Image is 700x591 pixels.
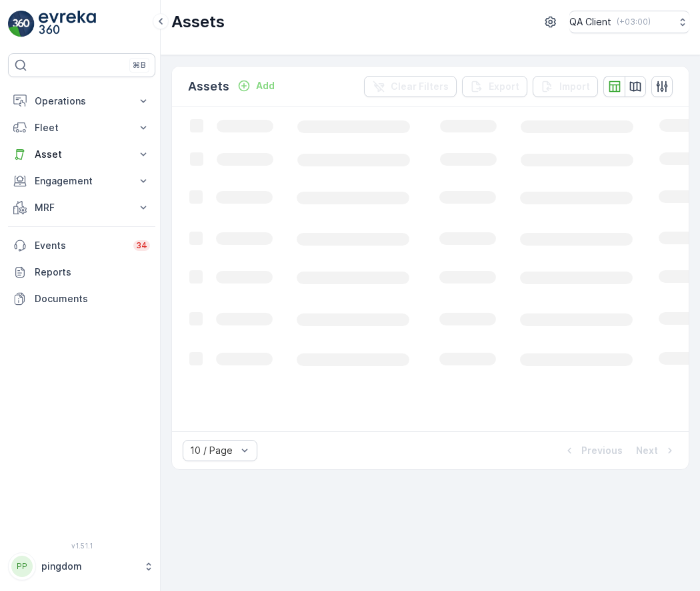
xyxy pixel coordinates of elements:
[8,259,155,286] a: Reports
[581,444,623,457] p: Previous
[462,76,527,97] button: Export
[8,194,155,221] button: MRF
[8,88,155,114] button: Operations
[232,78,280,94] button: Add
[41,560,137,573] p: pingdom
[8,552,155,580] button: PPpingdom
[188,77,229,96] p: Assets
[11,556,33,577] div: PP
[35,148,129,161] p: Asset
[561,443,624,459] button: Previous
[617,17,651,27] p: ( +03:00 )
[35,95,129,108] p: Operations
[8,11,35,37] img: logo
[35,292,150,305] p: Documents
[133,60,146,71] p: ⌘B
[35,174,129,188] p: Engagement
[364,76,457,97] button: Clear Filters
[636,444,658,457] p: Next
[569,15,611,29] p: QA Client
[39,11,96,37] img: logo_light-DOdMpM7g.png
[35,266,150,279] p: Reports
[256,79,275,93] p: Add
[489,80,519,93] p: Export
[8,168,155,194] button: Engagement
[391,80,449,93] p: Clear Filters
[8,114,155,141] button: Fleet
[635,443,678,459] button: Next
[8,232,155,259] a: Events34
[8,286,155,312] a: Documents
[569,11,689,33] button: QA Client(+03:00)
[35,239,125,252] p: Events
[136,240,147,251] p: 34
[35,121,129,134] p: Fleet
[8,141,155,168] button: Asset
[171,11,225,33] p: Assets
[8,542,155,550] span: v 1.51.1
[533,76,598,97] button: Import
[35,201,129,214] p: MRF
[559,80,590,93] p: Import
